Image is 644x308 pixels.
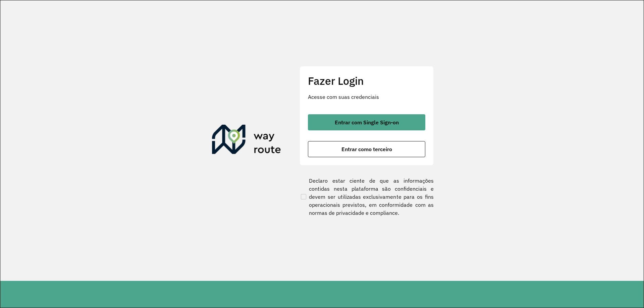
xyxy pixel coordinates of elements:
button: button [308,141,425,157]
span: Entrar com Single Sign-on [335,120,399,125]
h2: Fazer Login [308,74,425,87]
img: Roteirizador AmbevTech [212,125,281,157]
span: Entrar como terceiro [341,146,392,152]
button: button [308,114,425,130]
p: Acesse com suas credenciais [308,93,425,101]
label: Declaro estar ciente de que as informações contidas nesta plataforma são confidenciais e devem se... [300,177,434,217]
